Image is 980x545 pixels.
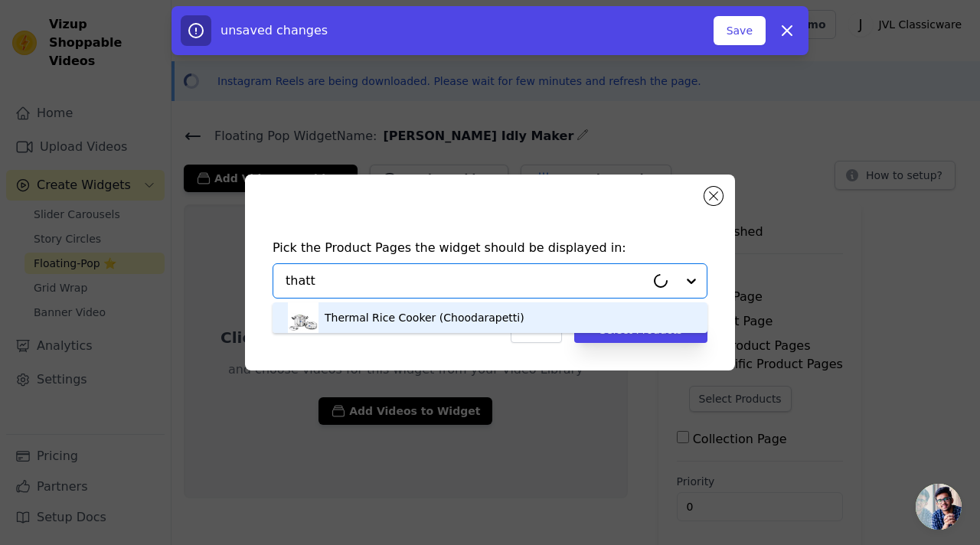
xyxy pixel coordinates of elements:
[325,310,524,325] div: Thermal Rice Cooker (Choodarapetti)
[273,239,707,257] h4: Pick the Product Pages the widget should be displayed in:
[288,302,318,333] img: product thumbnail
[704,187,723,205] button: Close modal
[286,272,645,290] input: Search by product title or paste product URL
[714,16,766,45] button: Save
[916,484,962,530] a: Open chat
[220,23,328,38] span: unsaved changes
